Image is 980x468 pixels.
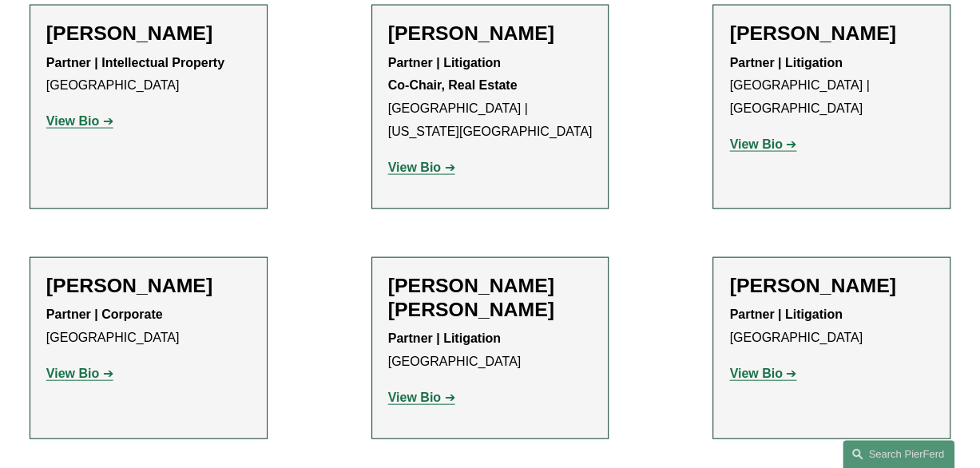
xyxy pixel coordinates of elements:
[388,52,593,144] p: [GEOGRAPHIC_DATA] | [US_STATE][GEOGRAPHIC_DATA]
[729,56,842,69] strong: Partner | Litigation
[46,367,99,380] strong: View Bio
[388,391,441,404] strong: View Bio
[729,137,782,151] strong: View Bio
[388,327,593,374] p: [GEOGRAPHIC_DATA]
[388,391,455,404] a: View Bio
[388,331,501,345] strong: Partner | Litigation
[729,367,782,380] strong: View Bio
[729,137,796,151] a: View Bio
[46,52,251,98] p: [GEOGRAPHIC_DATA]
[729,274,934,298] h2: [PERSON_NAME]
[46,303,251,350] p: [GEOGRAPHIC_DATA]
[46,367,113,380] a: View Bio
[46,114,113,128] a: View Bio
[46,56,224,69] strong: Partner | Intellectual Property
[729,303,934,350] p: [GEOGRAPHIC_DATA]
[388,22,593,46] h2: [PERSON_NAME]
[729,367,796,380] a: View Bio
[388,274,593,322] h2: [PERSON_NAME] [PERSON_NAME]
[729,52,934,121] p: [GEOGRAPHIC_DATA] | [GEOGRAPHIC_DATA]
[46,114,99,128] strong: View Bio
[46,307,163,321] strong: Partner | Corporate
[843,440,954,468] a: Search this site
[388,161,455,174] a: View Bio
[729,22,934,46] h2: [PERSON_NAME]
[388,161,441,174] strong: View Bio
[46,22,251,46] h2: [PERSON_NAME]
[729,307,842,321] strong: Partner | Litigation
[388,56,518,93] strong: Partner | Litigation Co-Chair, Real Estate
[46,274,251,298] h2: [PERSON_NAME]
